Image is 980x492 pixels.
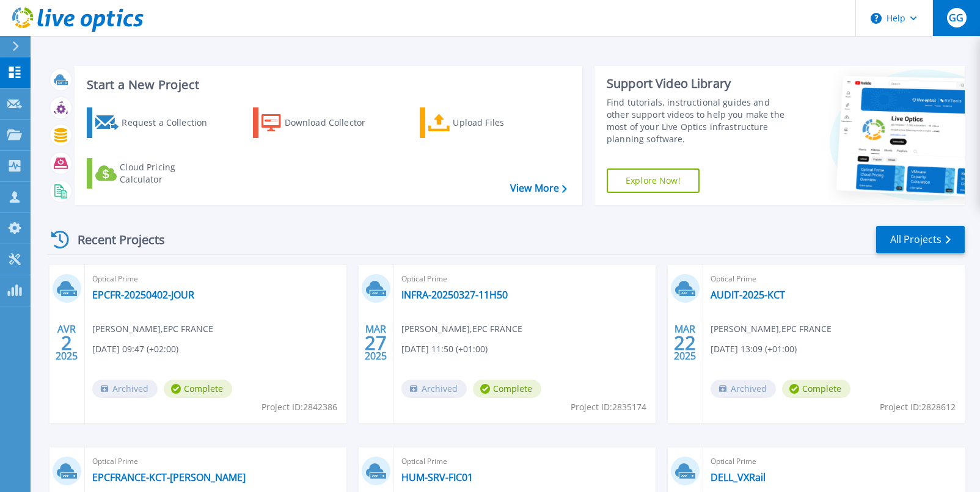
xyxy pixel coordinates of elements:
span: Optical Prime [92,272,339,286]
a: Explore Now! [607,168,700,193]
span: Optical Prime [401,455,648,468]
span: Optical Prime [401,272,648,286]
div: AVR 2025 [55,320,78,365]
a: AUDIT-2025-KCT [711,289,785,301]
div: Cloud Pricing Calculator [120,161,218,186]
div: Support Video Library [607,76,793,92]
span: [DATE] 13:09 (+01:00) [711,342,797,356]
div: Download Collector [285,110,382,135]
div: Upload Files [453,110,550,135]
a: Download Collector [253,107,389,138]
a: Request a Collection [87,107,223,138]
h3: Start a New Project [87,78,566,92]
div: MAR 2025 [673,320,697,365]
span: Complete [164,380,232,398]
span: Archived [711,380,776,398]
span: Optical Prime [711,455,957,468]
span: GG [949,13,964,23]
span: 27 [365,338,387,348]
div: Find tutorials, instructional guides and other support videos to help you make the most of your L... [607,96,793,145]
a: EPCFR-20250402-JOUR [92,289,194,301]
div: Request a Collection [122,110,219,135]
span: Project ID: 2835174 [571,400,646,414]
a: All Projects [876,226,965,253]
a: EPCFRANCE-KCT-[PERSON_NAME] [92,471,246,483]
a: View More [510,183,567,194]
div: Recent Projects [47,225,181,255]
span: [DATE] 11:50 (+01:00) [401,342,488,356]
span: 22 [674,338,696,348]
span: Archived [401,380,467,398]
span: Complete [782,380,850,398]
a: DELL_VXRail [711,471,766,483]
span: [PERSON_NAME] , EPC FRANCE [711,322,832,336]
div: MAR 2025 [364,320,387,365]
span: Project ID: 2828612 [880,400,956,414]
span: [DATE] 09:47 (+02:00) [92,342,178,356]
a: INFRA-20250327-11H50 [401,289,508,301]
span: Project ID: 2842386 [261,400,337,414]
a: Upload Files [420,107,556,138]
a: HUM-SRV-FIC01 [401,471,473,483]
span: Optical Prime [92,455,339,468]
span: Optical Prime [711,272,957,286]
span: [PERSON_NAME] , EPC FRANCE [92,322,213,336]
span: [PERSON_NAME] , EPC FRANCE [401,322,522,336]
span: Complete [473,380,541,398]
span: Archived [92,380,158,398]
a: Cloud Pricing Calculator [87,158,223,189]
span: 2 [61,338,72,348]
